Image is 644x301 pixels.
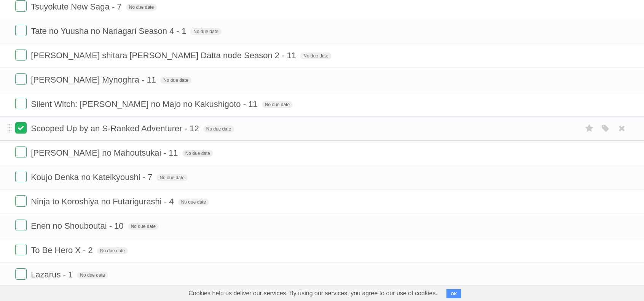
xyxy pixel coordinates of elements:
span: No due date [182,150,213,157]
label: Done [15,147,27,158]
span: Scooped Up by an S-Ranked Adventurer - 12 [31,124,201,133]
label: Done [15,171,27,182]
span: Tsuyokute New Saga - 7 [31,2,123,11]
span: No due date [178,199,209,205]
span: Enen no Shouboutai - 10 [31,221,125,231]
span: No due date [203,126,234,132]
span: No due date [77,272,108,279]
span: No due date [262,101,293,108]
span: No due date [190,28,221,35]
span: Tate no Yuusha no Nariagari Season 4 - 1 [31,26,188,36]
label: Done [15,122,27,134]
span: [PERSON_NAME] Mynoghra - 11 [31,75,158,84]
label: Done [15,73,27,85]
span: To Be Hero X - 2 [31,245,95,255]
label: Done [15,0,27,12]
span: [PERSON_NAME] no Mahoutsukai - 11 [31,148,180,158]
label: Done [15,195,27,207]
span: No due date [156,174,187,181]
span: Ninja to Koroshiya no Futarigurashi - 4 [31,197,175,206]
span: Silent Witch: [PERSON_NAME] no Majo no Kakushigoto - 11 [31,99,259,109]
span: Koujo Denka no Kateikyoushi - 7 [31,172,154,182]
span: No due date [128,223,159,230]
label: Done [15,268,27,280]
span: [PERSON_NAME] shitara [PERSON_NAME] Datta node Season 2 - 11 [31,51,298,60]
label: Done [15,244,27,255]
span: No due date [160,77,191,84]
span: No due date [126,4,157,11]
span: No due date [97,247,128,254]
label: Done [15,220,27,231]
label: Done [15,25,27,36]
button: OK [446,289,461,298]
span: Cookies help us deliver our services. By using our services, you agree to our use of cookies. [181,286,445,301]
span: No due date [300,53,331,59]
label: Done [15,49,27,61]
label: Done [15,98,27,109]
span: Lazarus - 1 [31,270,75,279]
label: Star task [582,122,597,135]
